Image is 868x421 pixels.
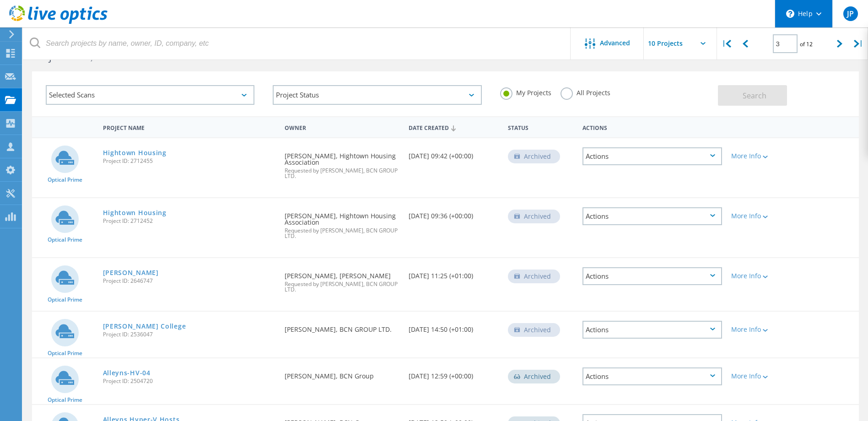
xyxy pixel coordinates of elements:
div: More Info [731,153,788,159]
div: [DATE] 11:25 (+01:00) [404,258,503,288]
span: of 12 [800,40,813,48]
div: Actions [578,119,727,135]
div: [DATE] 12:59 (+00:00) [404,358,503,389]
a: [PERSON_NAME] College [103,323,186,329]
a: Live Optics Dashboard [9,19,108,26]
div: [PERSON_NAME], Hightown Housing Association [280,198,404,248]
span: Optical Prime [48,237,82,243]
input: Search projects by name, owner, ID, company, etc [23,27,571,59]
div: More Info [731,213,788,219]
div: Archived [508,270,560,283]
div: More Info [731,326,788,333]
div: Actions [582,367,722,385]
a: Hightown Housing [103,210,167,216]
span: Optical Prime [48,297,82,302]
span: Requested by [PERSON_NAME], BCN GROUP LTD. [285,281,399,292]
span: Optical Prime [48,397,82,403]
div: Archived [508,210,560,223]
span: Project ID: 2712455 [103,158,276,164]
div: Archived [508,370,560,383]
span: Search [743,91,766,101]
span: Project ID: 2646747 [103,278,276,284]
span: JP [847,10,854,17]
span: Requested by [PERSON_NAME], BCN GROUP LTD. [285,168,399,179]
a: Hightown Housing [103,150,167,156]
div: Actions [582,147,722,165]
a: [PERSON_NAME] [103,270,159,276]
div: [PERSON_NAME], BCN Group [280,358,404,389]
div: More Info [731,373,788,379]
div: Actions [582,321,722,339]
a: Alleyns-HV-04 [103,370,151,376]
div: Selected Scans [46,85,254,105]
div: [PERSON_NAME], Hightown Housing Association [280,138,404,188]
div: Actions [582,267,722,285]
div: | [849,27,868,60]
span: Advanced [600,40,630,46]
label: All Projects [561,87,610,96]
div: Date Created [404,119,503,136]
div: Project Name [98,119,280,135]
div: [PERSON_NAME], BCN GROUP LTD. [280,312,404,342]
div: Owner [280,119,404,135]
div: [DATE] 09:42 (+00:00) [404,138,503,168]
span: Optical Prime [48,177,82,183]
div: | [717,27,736,60]
span: Project ID: 2712452 [103,218,276,224]
label: My Projects [500,87,551,96]
div: Archived [508,150,560,163]
button: Search [718,85,787,106]
span: Optical Prime [48,351,82,356]
span: Project ID: 2536047 [103,332,276,337]
div: [DATE] 09:36 (+00:00) [404,198,503,228]
span: Project ID: 2504720 [103,378,276,384]
span: Requested by [PERSON_NAME], BCN GROUP LTD. [285,228,399,239]
div: [PERSON_NAME], [PERSON_NAME] [280,258,404,302]
svg: \n [786,10,794,18]
div: [DATE] 14:50 (+01:00) [404,312,503,342]
div: Archived [508,323,560,337]
div: Actions [582,207,722,225]
div: More Info [731,273,788,279]
div: Project Status [273,85,481,105]
div: Status [503,119,578,135]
